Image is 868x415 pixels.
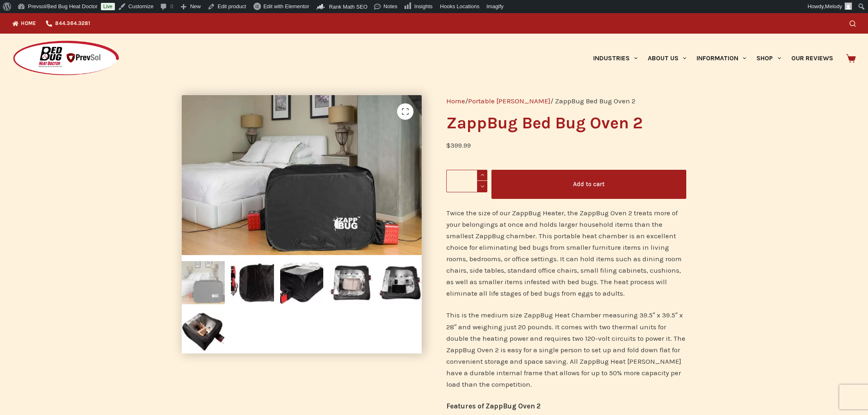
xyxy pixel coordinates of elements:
[379,261,422,304] img: ZappBug Bed Bug Oven 2 - Image 5
[446,402,541,410] strong: Features of ZappBug Oven 2
[446,115,686,131] h1: ZappBug Bed Bug Oven 2
[231,261,274,304] img: ZappBug Bed Bug Oven 2 - Image 2
[12,40,120,77] img: Prevsol/Bed Bug Heat Doctor
[263,3,309,9] span: Edit with Elementor
[786,34,838,83] a: Our Reviews
[588,34,838,83] nav: Primary
[642,34,691,83] a: About Us
[446,207,686,299] p: Twice the size of our ZappBug Heater, the ZappBug Oven 2 treats more of your belongings at once a...
[446,97,465,105] a: Home
[825,3,842,9] span: Melody
[280,261,323,304] img: ZappBug Bed Bug Oven 2 - Image 3
[468,97,550,105] a: Portable [PERSON_NAME]
[446,141,450,149] span: $
[12,13,95,34] nav: Top Menu
[446,309,686,390] p: This is the medium size ZappBug Heat Chamber measuring 39.5″ x 39.5″ x 28″ and weighing just 20 p...
[182,95,422,255] img: ZappBug Bed Bug Oven 2
[182,261,225,304] img: ZappBug Bed Bug Oven 2
[446,170,487,192] input: Product quantity
[850,21,856,27] button: Search
[329,4,368,10] span: Rank Math SEO
[491,170,686,199] button: Add to cart
[329,261,372,304] img: ZappBug Bed Bug Oven 2 - Image 4
[446,141,471,149] bdi: 399.99
[182,170,422,178] a: ZappBug Bed Bug Oven 2
[588,34,642,83] a: Industries
[397,103,413,120] a: View full-screen image gallery
[182,310,225,353] img: ZappBug Bed Bug Oven 2 - Image 6
[692,34,752,83] a: Information
[101,3,115,10] a: Live
[41,13,95,34] a: 844.364.3281
[12,13,41,34] a: Home
[752,34,786,83] a: Shop
[446,95,686,107] nav: Breadcrumb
